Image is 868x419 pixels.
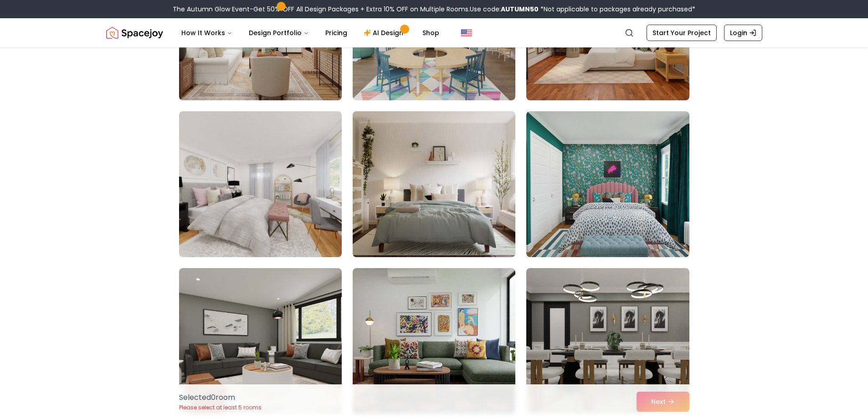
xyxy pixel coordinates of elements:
a: Login [724,25,762,41]
a: Start Your Project [647,25,717,41]
img: Room room-41 [349,108,519,261]
span: *Not applicable to packages already purchased* [539,5,695,14]
p: Please select at least 5 rooms [179,404,262,411]
span: Use code: [470,5,539,14]
a: Spacejoy [106,24,163,42]
img: Room room-40 [179,111,342,257]
img: Room room-43 [179,268,342,414]
img: Room room-42 [526,111,689,257]
img: Room room-45 [526,268,689,414]
img: Room room-44 [353,268,515,414]
a: AI Design [356,24,413,42]
nav: Main [174,24,447,42]
nav: Global [106,18,762,47]
a: Shop [415,24,447,42]
button: Design Portfolio [241,24,316,42]
img: Spacejoy Logo [106,24,163,42]
img: United States [461,27,472,38]
b: AUTUMN50 [501,5,539,14]
a: Pricing [318,24,354,42]
button: How It Works [174,24,240,42]
p: Selected 0 room [179,392,262,403]
div: The Autumn Glow Event-Get 50% OFF All Design Packages + Extra 10% OFF on Multiple Rooms. [173,5,695,14]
